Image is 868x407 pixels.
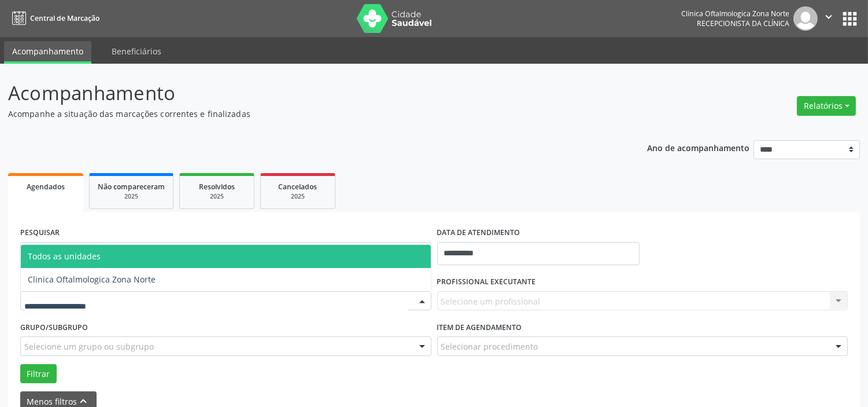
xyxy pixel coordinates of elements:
i:  [822,10,835,23]
span: Recepcionista da clínica [697,19,789,28]
button: apps [840,9,860,29]
p: Acompanhe a situação das marcações correntes e finalizadas [8,108,604,120]
label: PESQUISAR [20,224,60,242]
span: Clinica Oftalmologica Zona Norte [28,274,156,285]
span: Cancelados [279,182,317,192]
a: Central de Marcação [8,9,99,28]
label: DATA DE ATENDIMENTO [437,224,520,242]
span: Central de Marcação [30,13,99,23]
label: PROFISSIONAL EXECUTANTE [437,273,536,291]
span: Selecionar procedimento [441,340,538,353]
p: Ano de acompanhamento [647,140,749,155]
div: 2025 [269,192,327,201]
a: Acompanhamento [4,41,91,64]
img: img [793,6,818,31]
button: Filtrar [20,364,57,384]
p: Acompanhamento [8,79,604,108]
label: Item de agendamento [437,318,522,336]
div: 2025 [98,192,165,201]
span: Agendados [27,182,65,192]
button: Relatórios [797,96,856,116]
label: Grupo/Subgrupo [20,318,88,336]
span: Não compareceram [98,182,165,192]
span: Resolvidos [199,182,235,192]
a: Beneficiários [104,41,169,61]
button:  [818,6,840,31]
div: 2025 [188,192,246,201]
div: Clinica Oftalmologica Zona Norte [681,9,789,19]
span: Selecione um grupo ou subgrupo [24,340,154,353]
span: Todos as unidades [28,251,101,262]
